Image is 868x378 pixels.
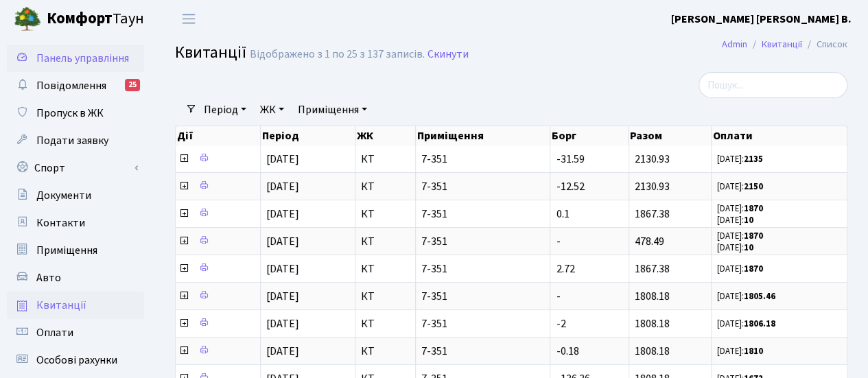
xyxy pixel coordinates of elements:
a: Приміщення [7,237,144,264]
span: КТ [361,181,410,192]
span: 1867.38 [635,206,670,222]
span: КТ [361,291,410,302]
a: Скинути [427,48,469,61]
span: [DATE] [266,179,299,194]
a: Квитанції [7,292,144,319]
a: [PERSON_NAME] [PERSON_NAME] В. [671,11,852,27]
span: 7-351 [421,154,544,165]
small: [DATE]: [717,241,753,254]
a: Повідомлення25 [7,72,144,99]
span: 1867.38 [635,261,670,276]
a: Контакти [7,209,144,237]
small: [DATE]: [717,180,763,193]
b: 2150 [744,180,763,193]
span: 7-351 [421,236,544,247]
th: Дії [176,126,261,145]
span: 1808.18 [635,289,670,304]
span: -31.59 [556,152,584,167]
b: 1870 [744,202,763,215]
span: Квитанції [175,40,246,64]
th: ЖК [355,126,416,145]
span: Подати заявку [36,133,108,148]
span: [DATE] [266,289,299,304]
img: logo.png [14,5,41,33]
span: 2.72 [556,261,574,276]
span: КТ [361,236,410,247]
b: 2135 [744,153,763,165]
b: 10 [744,214,753,226]
a: Квитанції [762,37,802,51]
a: Спорт [7,154,144,182]
span: Приміщення [36,243,97,258]
span: КТ [361,346,410,357]
b: 1870 [744,230,763,242]
small: [DATE]: [717,345,763,357]
th: Оплати [712,126,847,145]
a: Документи [7,182,144,209]
a: ЖК [255,98,290,121]
th: Період [261,126,355,145]
b: 1806.18 [744,318,775,330]
span: 1808.18 [635,316,670,331]
span: 0.1 [556,206,569,222]
input: Пошук... [699,72,847,98]
span: 1808.18 [635,344,670,359]
span: Особові рахунки [36,353,117,368]
span: Оплати [36,325,73,340]
b: Комфорт [47,8,113,29]
span: [DATE] [266,261,299,276]
a: Панель управління [7,45,144,72]
span: Контакти [36,215,85,231]
span: [DATE] [266,206,299,222]
b: 10 [744,241,753,254]
small: [DATE]: [717,153,763,165]
span: 7-351 [421,181,544,192]
span: 2130.93 [635,179,670,194]
a: Приміщення [292,98,373,121]
li: Список [802,37,847,52]
span: [DATE] [266,316,299,331]
small: [DATE]: [717,318,775,330]
small: [DATE]: [717,290,775,303]
span: Квитанції [36,298,86,313]
span: [DATE] [266,152,299,167]
span: Повідомлення [36,78,106,93]
nav: breadcrumb [701,30,868,59]
a: Admin [722,37,747,51]
div: 25 [125,79,140,91]
span: Пропуск в ЖК [36,106,104,121]
span: 7-351 [421,318,544,329]
a: Період [198,98,252,121]
a: Оплати [7,319,144,346]
small: [DATE]: [717,202,763,215]
span: -2 [556,316,565,331]
b: 1870 [744,263,763,275]
span: -0.18 [556,344,578,359]
b: 1805.46 [744,290,775,303]
b: [PERSON_NAME] [PERSON_NAME] В. [671,12,852,27]
th: Приміщення [416,126,550,145]
b: 1810 [744,345,763,357]
span: 7-351 [421,263,544,274]
span: КТ [361,209,410,220]
th: Разом [629,126,711,145]
span: [DATE] [266,344,299,359]
span: КТ [361,263,410,274]
a: Особові рахунки [7,346,144,374]
span: КТ [361,318,410,329]
span: 7-351 [421,209,544,220]
a: Подати заявку [7,127,144,154]
th: Борг [550,126,629,145]
span: 7-351 [421,291,544,302]
div: Відображено з 1 по 25 з 137 записів. [250,48,425,61]
span: Панель управління [36,51,129,66]
span: 7-351 [421,346,544,357]
a: Пропуск в ЖК [7,99,144,127]
button: Переключити навігацію [172,8,206,30]
small: [DATE]: [717,214,753,226]
span: Таун [47,8,144,31]
span: -12.52 [556,179,584,194]
span: Авто [36,270,61,285]
span: Документи [36,188,91,203]
span: 2130.93 [635,152,670,167]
